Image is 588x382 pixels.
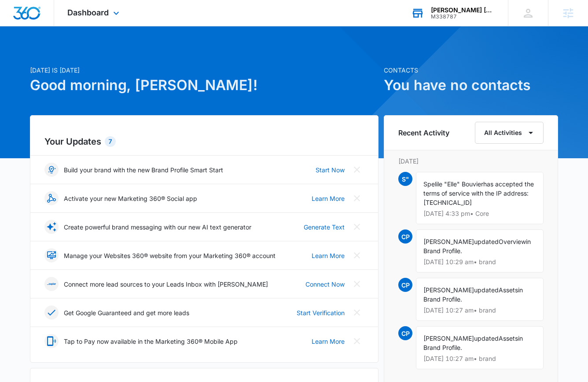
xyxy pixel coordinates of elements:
button: Close [350,248,364,262]
p: Create powerful brand messaging with our new AI text generator [64,222,251,232]
p: Activate your new Marketing 360® Social app [64,194,197,203]
span: updated [474,286,499,294]
p: [DATE] 4:33 pm • Core [423,211,536,217]
span: CP [398,278,412,292]
p: [DATE] 10:27 am • brand [423,356,536,362]
p: Connect more lead sources to your Leads Inbox with [PERSON_NAME] [64,280,268,289]
h1: You have no contacts [384,75,558,96]
img: tab_domain_overview_orange.svg [24,51,31,58]
span: CP [398,326,412,340]
span: [PERSON_NAME] [423,238,474,245]
button: Close [350,191,364,205]
p: Get Google Guaranteed and get more leads [64,308,189,317]
button: All Activities [475,122,544,144]
span: S" [398,172,412,186]
span: Dashboard [67,8,109,17]
a: Start Now [316,165,345,175]
button: Close [350,163,364,177]
button: Close [350,277,364,291]
div: 7 [105,136,116,147]
h2: Your Updates [44,135,364,148]
span: Assets [499,286,518,294]
span: [PERSON_NAME] [423,335,474,342]
img: tab_keywords_by_traffic_grey.svg [88,51,95,58]
button: Close [350,220,364,234]
img: website_grey.svg [14,23,21,30]
h1: Good morning, [PERSON_NAME]! [30,75,379,96]
p: [DATE] 10:29 am • brand [423,259,536,265]
a: Start Verification [297,308,345,317]
div: v 4.0.25 [25,14,43,21]
span: [PERSON_NAME] [423,286,474,294]
span: Spelile "Elle" Bouvier [423,180,483,188]
a: Generate Text [304,222,345,232]
div: account name [431,7,495,14]
button: Close [350,306,364,320]
p: [DATE] 10:27 am • brand [423,307,536,313]
span: updated [474,238,499,245]
div: Keywords by Traffic [97,52,148,58]
p: Contacts [384,65,558,75]
span: updated [474,335,499,342]
a: Learn More [312,251,345,260]
button: Close [350,334,364,348]
p: Manage your Websites 360® website from your Marketing 360® account [64,251,276,260]
p: Build your brand with the new Brand Profile Smart Start [64,165,223,175]
div: Domain Overview [33,52,79,58]
p: [DATE] is [DATE] [30,65,379,75]
a: Connect Now [305,280,345,289]
p: Tap to Pay now available in the Marketing 360® Mobile App [64,337,238,346]
span: CP [398,229,412,244]
h6: Recent Activity [398,127,449,138]
div: Domain: [DOMAIN_NAME] [23,23,97,30]
span: [TECHNICAL_ID] [423,199,472,206]
span: Overview [499,238,526,245]
a: Learn More [312,194,345,203]
img: logo_orange.svg [14,14,21,21]
span: Assets [499,335,518,342]
a: Learn More [312,337,345,346]
p: [DATE] [398,156,544,166]
div: account id [431,14,495,20]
